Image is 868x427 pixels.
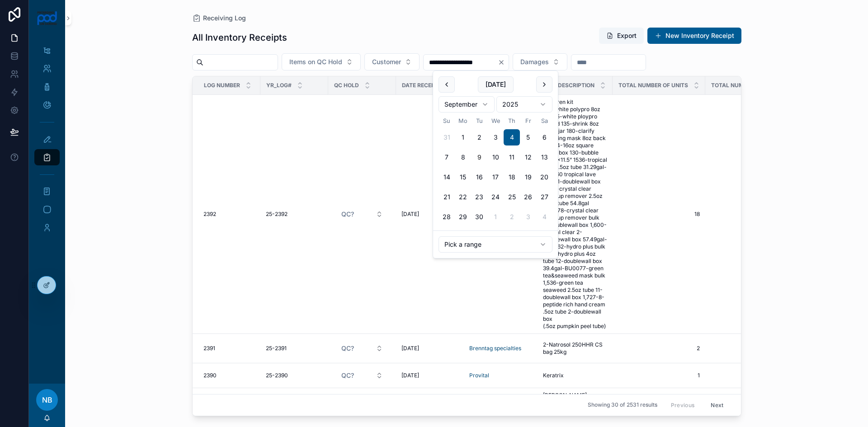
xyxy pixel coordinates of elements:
[469,345,532,352] a: Brenntag specialties
[618,372,700,379] a: 1
[439,129,455,145] button: Sunday, August 31st, 2025
[192,31,287,44] h1: All Inventory Receipts
[334,206,390,222] button: Select Button
[487,129,504,145] button: Wednesday, September 3rd, 2025
[455,116,471,126] th: Monday
[520,149,536,165] button: Friday, September 12th, 2025
[282,53,361,70] button: Select Button
[543,372,607,379] a: Keratrix
[711,345,794,352] a: 2
[504,149,520,165] button: Thursday, September 11th, 2025
[543,82,594,89] span: Item Description
[487,116,504,126] th: Wednesday
[204,82,240,89] span: Log Number
[455,189,471,205] button: Monday, September 22nd, 2025
[364,53,420,70] button: Select Button
[504,129,520,145] button: Thursday, September 4th, 2025, selected
[401,372,419,379] span: [DATE]
[513,53,567,70] button: Select Button
[203,345,255,352] a: 2391
[266,372,323,379] a: 25-2390
[469,372,532,379] a: Provital
[536,209,552,225] button: Saturday, October 4th, 2025
[401,345,419,352] span: [DATE]
[401,345,458,352] a: [DATE]
[487,169,504,185] button: Wednesday, September 17th, 2025
[203,211,255,218] a: 2392
[455,129,471,145] button: Monday, September 1st, 2025
[504,209,520,225] button: Thursday, October 2nd, 2025
[455,149,471,165] button: Monday, September 8th, 2025
[42,394,52,405] span: NB
[543,341,607,356] a: 2-Natrosol 250HHR CS bag 25kg
[711,211,794,218] a: 28
[618,82,688,89] span: Total Number of Units
[536,169,552,185] button: Saturday, September 20th, 2025
[266,345,287,352] span: 25-2391
[536,129,552,145] button: Saturday, September 6th, 2025
[504,116,520,126] th: Thursday
[372,57,401,66] span: Customer
[334,82,359,89] span: QC Hold
[471,189,487,205] button: Tuesday, September 23rd, 2025
[520,169,536,185] button: Friday, September 19th, 2025
[266,211,323,218] a: 25-2392
[401,372,458,379] a: [DATE]
[487,189,504,205] button: Wednesday, September 24th, 2025
[439,149,455,165] button: Sunday, September 7th, 2025
[203,14,246,23] span: Receiving Log
[401,211,419,218] span: [DATE]
[439,116,455,126] th: Sunday
[487,209,504,225] button: Wednesday, October 1st, 2025
[334,206,391,223] a: Select Button
[37,11,58,25] img: App logo
[455,209,471,225] button: Monday, September 29th, 2025
[469,372,489,379] a: Provital
[588,402,657,409] span: Showing 30 of 2531 results
[471,116,487,126] th: Tuesday
[266,345,323,352] a: 25-2391
[520,129,536,145] button: Friday, September 5th, 2025
[455,169,471,185] button: Monday, September 15th, 2025
[543,372,564,379] span: Keratrix
[504,189,520,205] button: Thursday, September 25th, 2025
[439,189,455,205] button: Sunday, September 21st, 2025
[520,189,536,205] button: Friday, September 26th, 2025
[469,345,521,352] a: Brenntag specialties
[439,169,455,185] button: Sunday, September 14th, 2025
[618,345,700,352] a: 2
[599,28,644,44] button: Export
[618,211,700,218] a: 18
[520,209,536,225] button: Friday, October 3rd, 2025
[29,36,65,248] div: scrollable content
[334,340,391,357] a: Select Button
[498,59,509,66] button: Clear
[402,82,444,89] span: Date Received
[439,116,552,225] table: September 2025
[334,367,391,384] a: Select Button
[266,82,292,89] span: YR_LOG#
[203,345,215,352] span: 2391
[520,116,536,126] th: Friday
[471,169,487,185] button: Tuesday, September 16th, 2025
[504,169,520,185] button: Thursday, September 18th, 2025
[266,211,288,218] span: 25-2392
[543,99,607,330] a: Epicuren kit 120-white polypro 8oz jar 125-white ploypro 8oz lid 135-shrink 8oz mask jar 180-clar...
[439,236,552,253] button: Relative time
[536,149,552,165] button: Saturday, September 13th, 2025
[266,372,288,379] span: 25-2390
[487,149,504,165] button: Wednesday, September 10th, 2025
[647,28,741,44] button: New Inventory Receipt
[711,372,794,379] a: 1
[334,340,390,357] button: Select Button
[203,372,255,379] a: 2390
[704,398,730,412] button: Next
[471,149,487,165] button: Today, Tuesday, September 9th, 2025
